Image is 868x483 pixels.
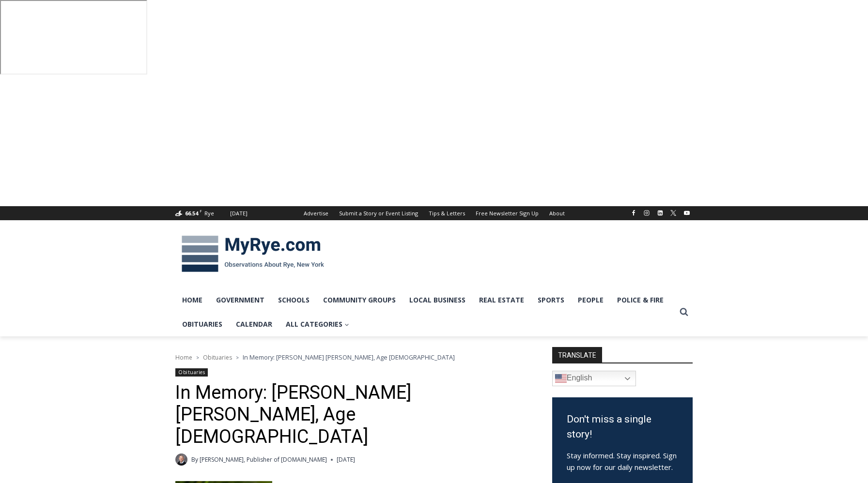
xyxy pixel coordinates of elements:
a: Government [209,288,271,312]
a: Obituaries [203,353,232,362]
a: Home [175,353,192,362]
a: English [552,371,636,386]
h1: In Memory: [PERSON_NAME] [PERSON_NAME], Age [DEMOGRAPHIC_DATA] [175,382,527,448]
a: All Categories [279,312,356,336]
a: Police & Fire [610,288,670,312]
time: [DATE] [337,455,355,464]
span: 66.54 [185,210,198,217]
a: Instagram [641,207,652,219]
a: Real Estate [472,288,531,312]
nav: Primary Navigation [175,288,675,337]
a: Community Groups [316,288,403,312]
a: X [667,207,679,219]
p: Stay informed. Stay inspired. Sign up now for our daily newsletter. [567,450,678,473]
button: View Search Form [675,303,693,321]
a: Submit a Story or Event Listing [334,206,423,220]
a: Calendar [229,312,279,336]
a: Linkedin [654,207,666,219]
a: Tips & Letters [423,206,470,220]
div: Rye [204,209,214,218]
a: Schools [271,288,316,312]
a: YouTube [681,207,693,219]
a: About [544,206,570,220]
div: [DATE] [230,209,248,218]
a: Home [175,288,209,312]
a: Advertise [298,206,334,220]
span: In Memory: [PERSON_NAME] [PERSON_NAME], Age [DEMOGRAPHIC_DATA] [243,353,455,362]
span: By [191,455,198,464]
span: F [200,208,202,213]
a: Obituaries [175,312,229,336]
a: Author image [175,453,187,466]
a: Local Business [403,288,472,312]
h3: Don't miss a single story! [567,412,678,442]
a: People [571,288,610,312]
nav: Breadcrumbs [175,352,527,362]
strong: TRANSLATE [552,347,602,362]
span: All Categories [286,319,349,330]
img: en [555,373,567,384]
a: Facebook [628,207,639,219]
a: Free Newsletter Sign Up [470,206,544,220]
span: > [236,354,239,361]
img: MyRye.com [175,229,330,279]
a: Obituaries [175,368,208,377]
span: > [196,354,199,361]
a: [PERSON_NAME], Publisher of [DOMAIN_NAME] [200,455,327,464]
a: Sports [531,288,571,312]
nav: Secondary Navigation [298,206,570,220]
